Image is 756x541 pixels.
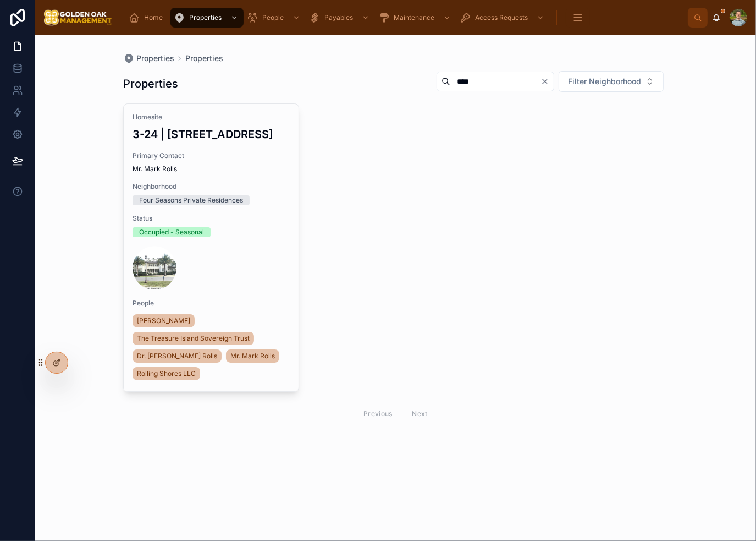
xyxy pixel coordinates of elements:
span: Rolling Shores LLC [137,369,196,378]
span: Homesite [133,113,290,122]
a: Rolling Shores LLC [133,367,200,380]
h3: 3-24 | [STREET_ADDRESS] [133,126,290,143]
span: Home [144,13,163,22]
a: Properties [170,8,244,28]
a: Access Requests [456,8,550,28]
span: People [262,13,284,22]
span: Properties [189,13,222,22]
button: Select Button [559,71,664,92]
a: Dr. [PERSON_NAME] Rolls [133,349,222,363]
span: [PERSON_NAME] [137,316,190,325]
span: People [133,299,290,308]
a: Properties [123,53,174,64]
a: Homesite3-24 | [STREET_ADDRESS]Primary ContactMr. Mark RollsNeighborhoodFour Seasons Private Resi... [123,103,299,392]
span: Primary Contact [133,151,290,160]
div: Four Seasons Private Residences [139,195,243,205]
a: People [244,8,306,28]
span: Access Requests [475,13,528,22]
a: Properties [185,53,223,64]
a: Payables [306,8,375,28]
span: Dr. [PERSON_NAME] Rolls [137,352,217,360]
span: Status [133,214,290,223]
span: The Treasure Island Sovereign Trust [137,334,250,343]
span: Properties [136,53,174,64]
a: [PERSON_NAME] [133,314,195,327]
div: scrollable content [121,6,688,30]
span: Payables [324,13,353,22]
span: Neighborhood [133,182,290,191]
a: Home [125,8,170,28]
img: App logo [44,9,112,26]
button: Clear [540,77,554,86]
span: Maintenance [394,13,434,22]
span: Mr. Mark Rolls [133,165,290,173]
span: Filter Neighborhood [568,76,641,87]
a: The Treasure Island Sovereign Trust [133,332,254,345]
span: Mr. Mark Rolls [230,352,275,360]
a: Maintenance [375,8,456,28]
h1: Properties [123,76,178,91]
a: Mr. Mark Rolls [226,349,279,363]
div: Occupied - Seasonal [139,227,204,237]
